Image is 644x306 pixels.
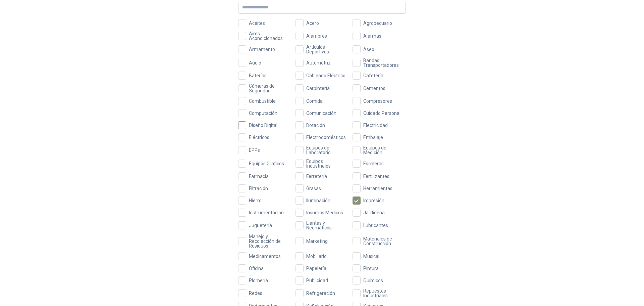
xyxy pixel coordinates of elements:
[304,186,324,191] span: Grasas
[304,239,330,244] span: Marketing
[246,278,271,283] span: Plomería
[246,99,278,103] span: Combustible
[246,161,287,166] span: Equipos Gráficos
[246,186,271,191] span: Filtración
[361,161,386,166] span: Escaleras
[246,31,291,41] span: Aires Acondicionados
[246,198,264,203] span: Hierro
[304,45,349,54] span: Artículos Deportivos
[361,135,386,140] span: Embalaje
[246,111,280,116] span: Computación
[304,86,332,91] span: Carpintería
[304,159,349,168] span: Equipos Industriales
[361,34,384,38] span: Alarmas
[304,60,333,65] span: Automotriz
[361,86,388,91] span: Cementos
[304,111,339,116] span: Comunicación
[246,60,264,65] span: Audio
[246,254,283,259] span: Medicamentos
[246,223,275,228] span: Juguetería
[304,34,330,38] span: Alambres
[304,221,349,230] span: Llantas y Neumáticos
[361,123,390,128] span: Electricidad
[304,278,331,283] span: Publicidad
[246,210,286,215] span: Instrumentación
[361,111,403,116] span: Cuidado Personal
[361,210,387,215] span: Jardinería
[246,73,269,78] span: Baterías
[246,174,271,179] span: Farmacia
[361,289,406,298] span: Repuestos Industriales
[304,21,322,26] span: Acero
[246,266,266,271] span: Oficina
[361,236,406,246] span: Materiales de Construcción
[246,47,278,52] span: Armamento
[361,99,395,103] span: Compresores
[304,210,346,215] span: Insumos Médicos
[361,73,386,78] span: Cafetería
[304,123,328,128] span: Dotación
[246,123,280,128] span: Diseño Digital
[246,21,268,26] span: Aceites
[304,174,330,179] span: Ferretería
[304,266,329,271] span: Papelería
[304,145,349,155] span: Equipos de Laboratorio
[304,135,348,140] span: Electrodomésticos
[361,58,406,68] span: Bandas Transportadoras
[361,174,392,179] span: Fertilizantes
[246,135,272,140] span: Eléctricos
[304,254,329,259] span: Mobiliario
[246,84,291,93] span: Cámaras de Seguridad
[304,73,348,78] span: Cableado Eléctrico
[361,145,406,155] span: Equipos de Medición
[361,223,391,228] span: Lubricantes
[361,186,395,191] span: Herramientas
[361,21,395,26] span: Agropecuario
[361,254,382,259] span: Musical
[304,99,325,103] span: Comida
[246,291,265,296] span: Redes
[361,47,377,52] span: Aseo
[361,266,381,271] span: Pintura
[361,198,387,203] span: Impresión
[246,234,291,248] span: Manejo y Recolección de Residuos
[304,198,333,203] span: Iluminación
[246,148,263,152] span: EPPs
[361,278,386,283] span: Químicos
[304,291,338,296] span: Refrigeración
